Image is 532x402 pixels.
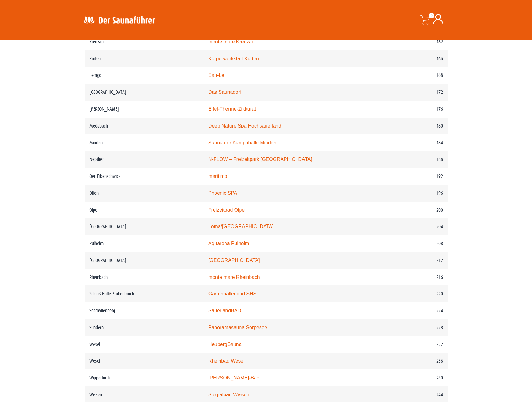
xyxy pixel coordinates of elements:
[208,308,241,313] a: SauerlandBAD
[208,123,281,128] a: Deep Nature Spa Hochsauerland
[382,285,447,302] td: 220
[382,84,447,101] td: 172
[85,50,204,67] td: Kürten
[85,218,204,235] td: [GEOGRAPHIC_DATA]
[208,342,242,347] a: HeubergSauna
[382,67,447,84] td: 168
[208,157,312,162] a: N-FLOW – Freizeitpark [GEOGRAPHIC_DATA]
[382,252,447,269] td: 212
[208,39,255,44] a: monte mare Kreuzau
[382,33,447,50] td: 162
[382,168,447,185] td: 192
[208,291,256,296] a: Gartenhallenbad SHS
[85,235,204,252] td: Pulheim
[208,207,245,213] a: Freizeitbad Olpe
[429,13,434,18] span: 0
[382,369,447,386] td: 240
[85,319,204,336] td: Sundern
[208,241,249,246] a: Aquarena Pulheim
[382,302,447,319] td: 224
[382,202,447,219] td: 200
[85,33,204,50] td: Kreuzau
[85,369,204,386] td: Wipperfürth
[208,358,245,364] a: Rheinbad Wesel
[85,269,204,286] td: Rheinbach
[382,134,447,151] td: 184
[208,392,249,397] a: Siegtalbad Wissen
[85,134,204,151] td: Minden
[85,336,204,353] td: Wesel
[208,224,274,229] a: Loma/[GEOGRAPHIC_DATA]
[382,319,447,336] td: 228
[382,50,447,67] td: 166
[85,101,204,118] td: [PERSON_NAME]
[208,274,260,280] a: monte mare Rheinbach
[208,56,259,61] a: Körperwerkstatt Kürten
[208,106,256,112] a: Eifel-Therme-Zikkurat
[208,73,224,78] a: Eau-Le
[382,151,447,168] td: 188
[208,190,237,196] a: Phoenix SPA
[382,353,447,369] td: 236
[85,84,204,101] td: [GEOGRAPHIC_DATA]
[85,67,204,84] td: Lemgo
[85,302,204,319] td: Schmallenberg
[85,353,204,369] td: Wesel
[85,151,204,168] td: Nepthen
[85,252,204,269] td: [GEOGRAPHIC_DATA]
[382,101,447,118] td: 176
[208,140,276,145] a: Sauna der Kampahalle Minden
[85,202,204,219] td: Olpe
[382,336,447,353] td: 232
[382,218,447,235] td: 204
[85,185,204,202] td: Olfen
[382,185,447,202] td: 196
[208,375,260,380] a: [PERSON_NAME]-Bad
[382,269,447,286] td: 216
[382,118,447,134] td: 180
[85,285,204,302] td: Schloß Holte-Stukenbrock
[208,258,260,263] a: [GEOGRAPHIC_DATA]
[208,89,241,95] a: Das Saunadorf
[85,168,204,185] td: Oer-Erkenschwick
[208,325,267,330] a: Panoramasauna Sorpesee
[382,235,447,252] td: 208
[208,173,227,179] a: maritimo
[85,118,204,134] td: Medebach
